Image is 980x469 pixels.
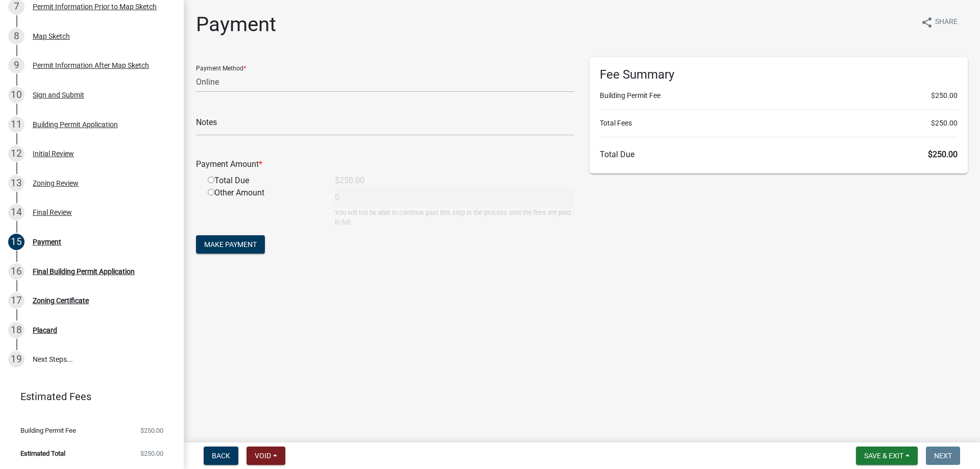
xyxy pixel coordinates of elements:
[196,12,276,37] h1: Payment
[33,209,72,216] div: Final Review
[8,263,24,280] div: 16
[204,447,238,465] button: Back
[33,180,79,187] div: Zoning Review
[600,90,958,101] li: Building Permit Fee
[864,452,903,460] span: Save & Exit
[33,297,89,304] div: Zoning Certificate
[200,175,327,187] div: Total Due
[856,447,918,465] button: Save & Exit
[600,150,958,159] h6: Total Due
[204,240,257,249] span: Make Payment
[8,234,24,250] div: 15
[935,16,958,29] span: Share
[926,447,960,465] button: Next
[8,322,24,338] div: 18
[33,62,149,69] div: Permit Information After Map Sketch
[33,121,118,128] div: Building Permit Application
[33,150,74,157] div: Initial Review
[931,90,958,101] span: $250.00
[600,118,958,129] li: Total Fees
[196,235,265,254] button: Make Payment
[931,118,958,129] span: $250.00
[8,145,24,162] div: 12
[255,452,271,460] span: Void
[8,116,24,133] div: 11
[200,187,327,227] div: Other Amount
[33,91,84,98] div: Sign and Submit
[8,351,24,367] div: 19
[33,327,57,334] div: Placard
[33,268,135,275] div: Final Building Permit Application
[913,12,966,32] button: shareShare
[928,150,958,159] span: $250.00
[8,386,167,407] a: Estimated Fees
[20,450,65,457] span: Estimated Total
[20,427,76,434] span: Building Permit Fee
[188,158,582,170] div: Payment Amount
[212,452,230,460] span: Back
[8,204,24,220] div: 14
[921,16,933,29] i: share
[8,292,24,309] div: 17
[8,175,24,191] div: 13
[33,238,61,245] div: Payment
[8,87,24,103] div: 10
[33,33,70,40] div: Map Sketch
[247,447,285,465] button: Void
[934,452,952,460] span: Next
[600,67,958,82] h6: Fee Summary
[33,3,157,10] div: Permit Information Prior to Map Sketch
[140,427,163,434] span: $250.00
[8,57,24,73] div: 9
[140,450,163,457] span: $250.00
[8,28,24,44] div: 8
